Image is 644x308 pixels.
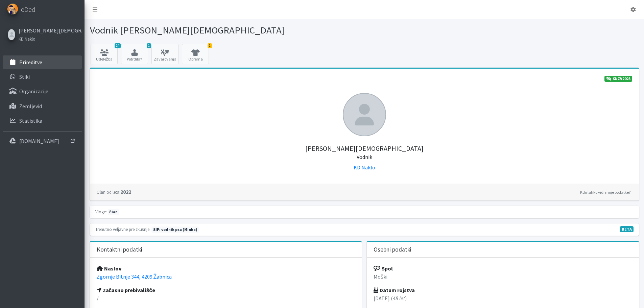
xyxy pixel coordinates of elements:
[3,134,82,148] a: [DOMAIN_NAME]
[97,294,355,302] p: /
[3,85,82,98] a: Organizacije
[3,70,82,84] a: Stiki
[578,188,632,196] a: Kdo lahko vidi moje podatke?
[19,88,48,95] p: Organizacije
[19,117,42,124] p: Statistika
[19,59,42,66] p: Prireditve
[19,103,42,110] p: Zemljevid
[182,44,209,64] a: 1 Oprema
[604,76,632,82] a: KNZV2025
[374,273,632,281] p: Moški
[3,114,82,127] a: Statistika
[97,265,121,272] strong: Naslov
[97,188,131,195] strong: 2022
[91,44,118,64] a: 14 Udeležba
[95,227,150,232] small: Trenutno veljavne preizkušnje:
[151,227,199,233] span: Naslednja preizkušnja: jesen 2026
[90,24,362,36] h1: Vodnik [PERSON_NAME][DEMOGRAPHIC_DATA]
[19,138,59,144] p: [DOMAIN_NAME]
[97,246,142,253] h3: Kontaktni podatki
[19,26,80,34] a: [PERSON_NAME][DEMOGRAPHIC_DATA]
[147,43,151,48] span: 1
[97,273,172,280] a: Zgornje Bitnje 344, 4209 Žabnica
[7,3,18,15] img: eDedi
[374,265,393,272] strong: Spol
[374,294,632,302] p: [DATE] ( )
[19,34,80,43] a: KD Naklo
[121,44,148,64] button: 1 Potrdila
[208,43,212,48] span: 1
[3,55,82,69] a: Prireditve
[620,226,634,232] span: V fazi razvoja
[95,209,107,214] small: Vloge:
[354,164,375,171] a: KD Naklo
[97,189,120,195] small: Član od leta:
[374,246,411,253] h3: Osebni podatki
[393,295,405,302] em: 48 let
[19,36,35,42] small: KD Naklo
[374,287,415,293] strong: Datum rojstva
[357,153,372,160] small: Vodnik
[3,99,82,113] a: Zemljevid
[97,287,156,293] strong: Začasno prebivališče
[151,44,178,64] a: Zavarovanja
[19,73,30,80] p: Stiki
[108,209,119,215] span: član
[21,4,37,15] span: eDedi
[115,43,121,48] span: 14
[97,136,632,161] h5: [PERSON_NAME][DEMOGRAPHIC_DATA]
